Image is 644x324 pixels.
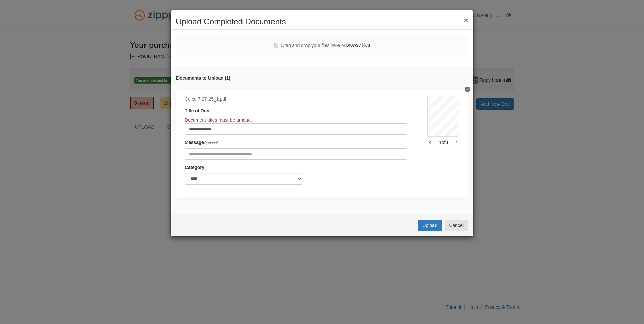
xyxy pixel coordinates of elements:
div: Cefcu 7-27-25_1.pdf [185,96,407,103]
button: Upload [418,220,442,231]
label: Title of Doc [185,107,209,115]
label: Category [185,164,204,171]
div: Drag and drop your files here or [274,42,370,50]
div: Documents to Upload ( 1 ) [176,75,468,82]
select: Category [185,173,302,185]
input: Document Title [185,123,407,135]
div: 1 of 3 [427,139,459,146]
span: Optional [204,141,218,145]
h2: Upload Completed Documents [176,17,468,26]
button: × [464,17,468,24]
button: Delete Cefcu 7-27-25 [465,87,470,92]
button: Cancel [445,220,468,231]
div: Document titles must be unique. [185,117,407,123]
input: Include any comments on this document [185,148,407,160]
label: Message [185,139,218,147]
label: browse files [346,42,370,49]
